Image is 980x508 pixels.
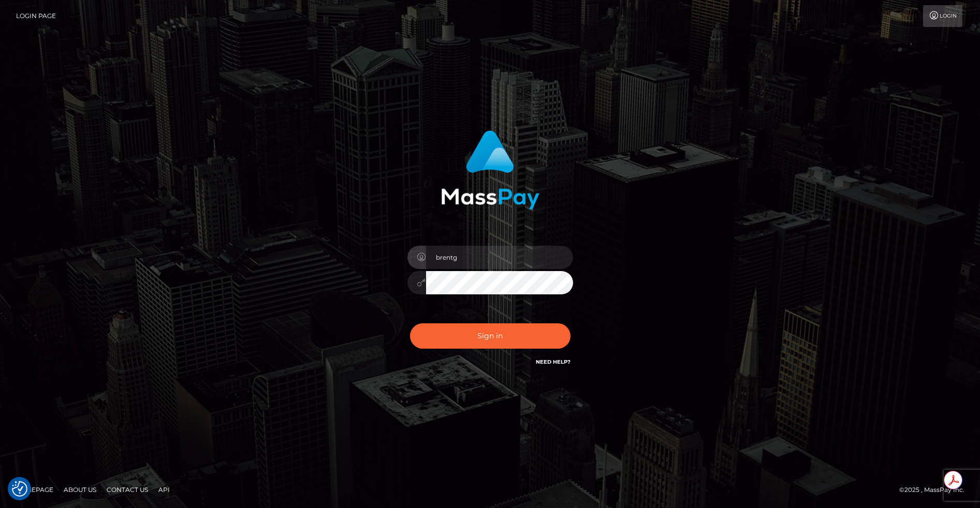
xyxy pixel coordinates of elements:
[899,484,972,496] div: © 2025 , MassPay Inc.
[12,481,27,497] button: Consent Preferences
[154,482,174,498] a: API
[410,323,571,349] button: Sign in
[103,482,152,498] a: Contact Us
[12,481,27,497] img: Revisit consent button
[60,482,100,498] a: About Us
[16,5,56,27] a: Login Page
[536,358,571,365] a: Need Help?
[441,130,539,210] img: MassPay Login
[426,246,573,269] input: Username...
[923,5,962,27] a: Login
[11,482,57,498] a: Homepage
